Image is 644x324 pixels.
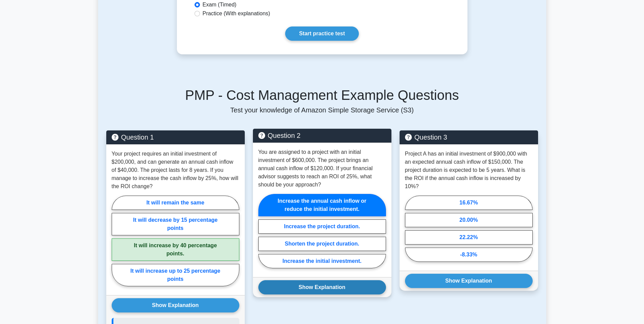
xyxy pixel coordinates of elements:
label: Increase the project duration. [258,219,386,234]
label: Increase the annual cash inflow or reduce the initial investment. [258,194,386,216]
p: Your project requires an initial investment of $200,000, and can generate an annual cash inflow o... [112,150,239,191]
a: Start practice test [285,26,359,41]
button: Show Explanation [258,280,386,294]
h5: Question 3 [405,133,533,141]
label: It will increase up to 25 percentage points [112,264,239,286]
button: Show Explanation [405,274,533,288]
h5: Question 2 [258,131,386,140]
label: 20.00% [405,213,533,227]
label: Practice (With explanations) [203,10,270,18]
p: Project A has an initial investment of $900,000 with an expected annual cash inflow of $150,000. ... [405,150,533,191]
label: Increase the initial investment. [258,254,386,268]
label: Exam (Timed) [203,1,237,9]
label: Shorten the project duration. [258,237,386,251]
label: 22.22% [405,230,533,245]
label: It will increase by 40 percentage points. [112,238,239,261]
label: 16.67% [405,196,533,210]
label: It will decrease by 15 percentage points [112,213,239,235]
p: You are assigned to a project with an initial investment of $600,000. The project brings an annua... [258,148,386,189]
h5: Question 1 [112,133,239,141]
label: -8.33% [405,248,533,262]
p: Test your knowledge of Amazon Simple Storage Service (S3) [106,106,538,114]
h5: PMP - Cost Management Example Questions [106,87,538,103]
button: Show Explanation [112,298,239,312]
label: It will remain the same [112,196,239,210]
